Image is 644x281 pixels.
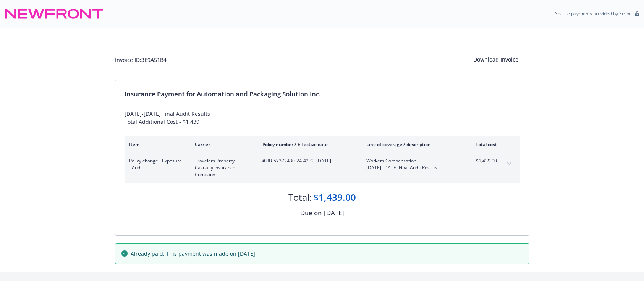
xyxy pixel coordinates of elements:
[195,158,250,178] span: Travelers Property Casualty Insurance Company
[129,158,183,171] span: Policy change - Exposure - Audit
[468,158,497,164] span: $1,439.00
[366,158,456,164] span: Workers Compensation
[262,141,354,148] div: Policy number / Effective date
[300,208,322,218] div: Due on
[366,158,456,171] span: Workers Compensation[DATE]-[DATE] Final Audit Results
[129,141,183,148] div: Item
[324,208,344,218] div: [DATE]
[125,110,520,126] div: [DATE]-[DATE] Final Audit Results Total Additional Cost - $1,439
[125,89,520,99] div: Insurance Payment for Automation and Packaging Solution Inc.
[115,56,167,64] div: Invoice ID: 3E9A51B4
[555,10,632,17] p: Secure payments provided by Stripe
[195,141,250,148] div: Carrier
[288,191,312,204] div: Total:
[125,153,520,183] div: Policy change - Exposure - AuditTravelers Property Casualty Insurance Company#UB-5Y372430-24-42-G...
[463,52,529,67] div: Download Invoice
[262,158,354,164] span: #UB-5Y372430-24-42-G - [DATE]
[503,158,515,170] button: expand content
[366,164,456,171] span: [DATE]-[DATE] Final Audit Results
[463,52,529,67] button: Download Invoice
[313,191,356,204] div: $1,439.00
[468,141,497,148] div: Total cost
[366,141,456,148] div: Line of coverage / description
[131,250,255,258] span: Already paid: This payment was made on [DATE]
